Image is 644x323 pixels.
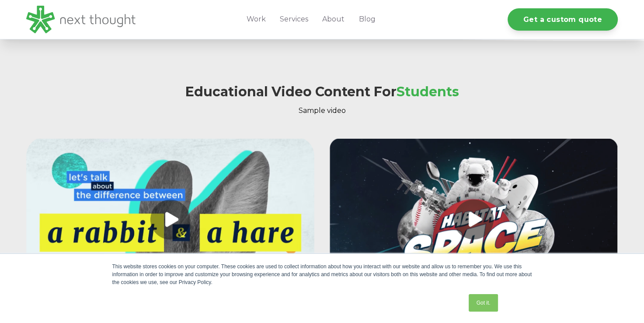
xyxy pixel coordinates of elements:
[112,263,532,286] div: This website stores cookies on your computer. These cookies are used to collect information about...
[508,8,618,31] a: Get a custom quote
[469,294,498,312] a: Got it.
[26,6,136,33] img: LG - NextThought Logo
[26,84,618,100] h3: Educational Video Content For
[397,84,459,100] span: Students
[299,106,346,115] span: Sample video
